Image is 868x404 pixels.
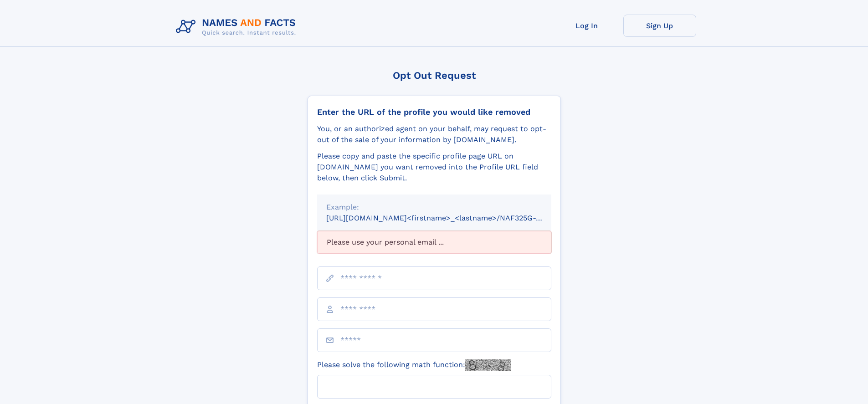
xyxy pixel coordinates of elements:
div: Example: [326,202,542,213]
small: [URL][DOMAIN_NAME]<firstname>_<lastname>/NAF325G-xxxxxxxx [326,214,569,222]
div: Enter the URL of the profile you would like removed [317,107,551,117]
a: Log In [550,15,623,37]
label: Please solve the following math function: [317,359,511,371]
div: You, or an authorized agent on your behalf, may request to opt-out of the sale of your informatio... [317,123,551,145]
div: Please use your personal email ... [317,231,551,254]
div: Opt Out Request [308,70,561,81]
div: Please copy and paste the specific profile page URL on [DOMAIN_NAME] you want removed into the Pr... [317,151,551,184]
img: Logo Names and Facts [172,15,303,39]
a: Sign Up [623,15,696,37]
